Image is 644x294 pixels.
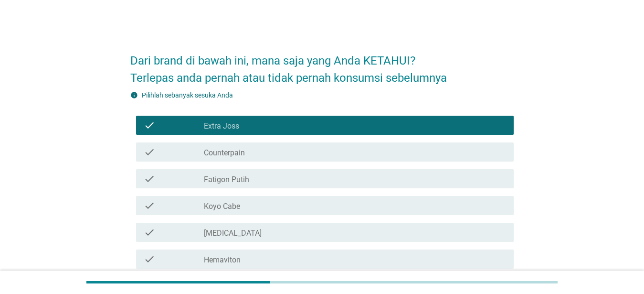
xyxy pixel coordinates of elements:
label: Koyo Cabe [204,202,240,211]
i: check [144,120,155,131]
i: check [144,146,155,158]
i: check [144,173,155,185]
label: Hemaviton [204,255,241,265]
label: Pilihlah sebanyak sesuka Anda [142,91,233,99]
i: check [144,200,155,211]
label: Fatigon Putih [204,175,249,185]
i: check [144,253,155,265]
label: [MEDICAL_DATA] [204,229,262,238]
i: info [130,91,138,99]
h2: Dari brand di bawah ini, mana saja yang Anda KETAHUI? Terlepas anda pernah atau tidak pernah kons... [130,43,514,87]
i: check [144,227,155,238]
label: Counterpain [204,148,245,158]
label: Extra Joss [204,121,239,131]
